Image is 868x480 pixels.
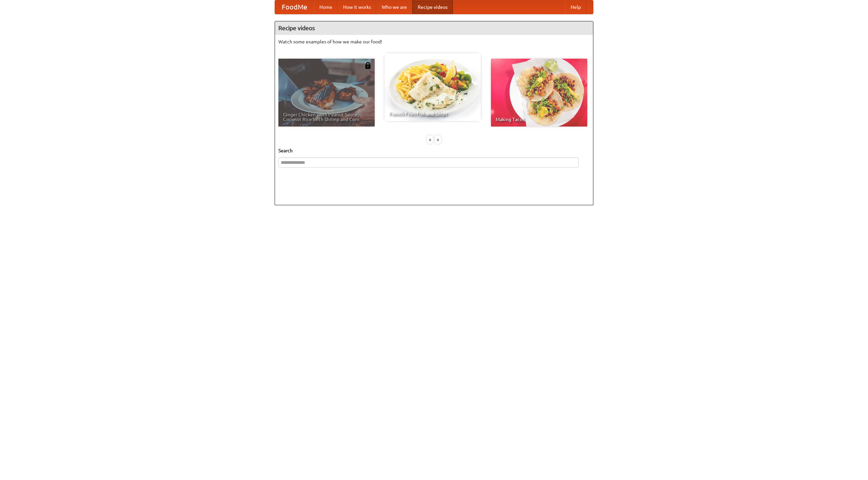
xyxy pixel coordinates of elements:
span: Making Tacos [496,117,583,122]
div: « [427,135,433,144]
a: Recipe videos [412,0,453,14]
p: Watch some examples of how we make our food! [278,38,590,45]
a: French Fries Fish and Chips [384,53,481,121]
a: Making Tacos [491,59,587,127]
img: 483408.png [364,62,371,69]
h5: Search [278,147,590,154]
a: Home [314,0,338,14]
span: French Fries Fish and Chips [389,112,476,116]
a: Who we are [376,0,412,14]
div: » [435,135,441,144]
a: FoodMe [275,0,314,14]
h4: Recipe videos [275,21,593,35]
a: Help [565,0,586,14]
a: How it works [338,0,376,14]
